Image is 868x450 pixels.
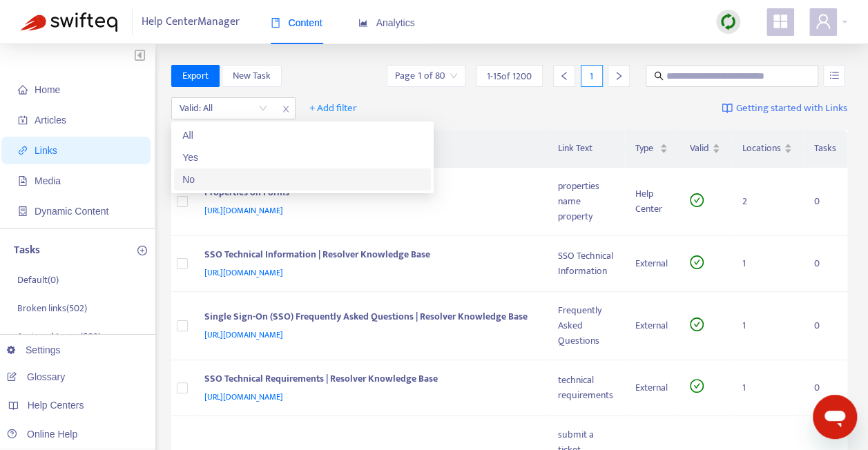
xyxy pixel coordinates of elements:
span: Analytics [358,17,415,28]
span: [URL][DOMAIN_NAME] [204,266,283,280]
span: + Add filter [309,100,357,117]
span: account-book [18,115,28,125]
a: Glossary [7,371,65,382]
th: Tasks [803,130,847,168]
span: Media [35,175,61,186]
div: SSO Technical Requirements | Resolver Knowledge Base [204,371,531,389]
td: 1 [731,236,803,292]
td: 0 [803,236,847,292]
span: user [815,13,831,30]
td: 1 [731,292,803,360]
span: Content [271,17,322,28]
td: 0 [803,168,847,236]
div: Yes [174,146,431,168]
div: All [174,124,431,146]
td: 1 [731,360,803,416]
span: Help Center Manager [142,9,240,35]
img: sync.dc5367851b00ba804db3.png [720,13,737,30]
div: Single Sign-On (SSO) Frequently Asked Questions | Resolver Knowledge Base [204,309,531,327]
td: 0 [803,292,847,360]
img: image-link [722,103,733,114]
span: New Task [233,68,271,84]
button: New Task [222,65,282,87]
span: left [559,71,569,81]
button: Export [171,65,220,87]
div: Help Center [635,186,668,217]
td: 0 [803,360,847,416]
a: Getting started with Links [722,97,847,119]
span: container [18,206,28,216]
span: plus-circle [137,246,147,255]
th: Valid [679,130,731,168]
span: Help Centers [28,400,84,411]
span: area-chart [358,18,368,28]
div: Yes [182,150,423,165]
span: link [18,146,28,155]
span: Getting started with Links [736,101,847,117]
span: [URL][DOMAIN_NAME] [204,204,283,217]
div: Properties on Forms [204,185,531,203]
span: close [277,101,295,117]
p: Tasks [14,242,40,259]
span: check-circle [690,193,704,207]
th: Type [624,130,679,168]
div: 1 [581,65,603,87]
div: name property [558,194,613,224]
span: home [18,85,28,95]
div: No [182,172,423,187]
span: Articles [35,115,66,126]
div: No [174,168,431,190]
div: technical requirements [558,373,613,403]
button: unordered-list [823,65,845,87]
span: [URL][DOMAIN_NAME] [204,390,283,404]
div: SSO Technical Information [558,248,613,279]
th: Link Text [547,130,624,168]
span: unordered-list [829,70,839,80]
th: Locations [731,130,803,168]
span: check-circle [690,255,704,269]
td: 2 [731,168,803,236]
div: External [635,380,668,395]
span: [URL][DOMAIN_NAME] [204,328,283,342]
div: External [635,318,668,333]
div: Frequently Asked Questions [558,303,613,349]
a: Settings [7,344,61,355]
span: appstore [772,13,789,30]
span: 1 - 15 of 1200 [487,69,532,84]
span: Type [635,141,657,156]
span: check-circle [690,317,704,331]
div: SSO Technical Information | Resolver Knowledge Base [204,247,531,265]
span: Valid [690,141,709,156]
p: Broken links ( 502 ) [17,301,87,315]
p: Assigned to me ( 502 ) [17,329,101,344]
span: Locations [742,141,781,156]
span: file-image [18,176,28,186]
span: Home [35,84,60,95]
img: Swifteq [21,12,117,32]
iframe: Button to launch messaging window [813,395,857,439]
span: Links [35,145,57,156]
div: All [182,128,423,143]
span: search [654,71,664,81]
span: right [614,71,624,81]
span: Export [182,68,209,84]
p: Default ( 0 ) [17,273,59,287]
span: Dynamic Content [35,206,108,217]
div: properties [558,179,613,194]
div: External [635,256,668,271]
a: Online Help [7,429,77,440]
button: + Add filter [299,97,367,119]
span: check-circle [690,379,704,393]
span: book [271,18,280,28]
